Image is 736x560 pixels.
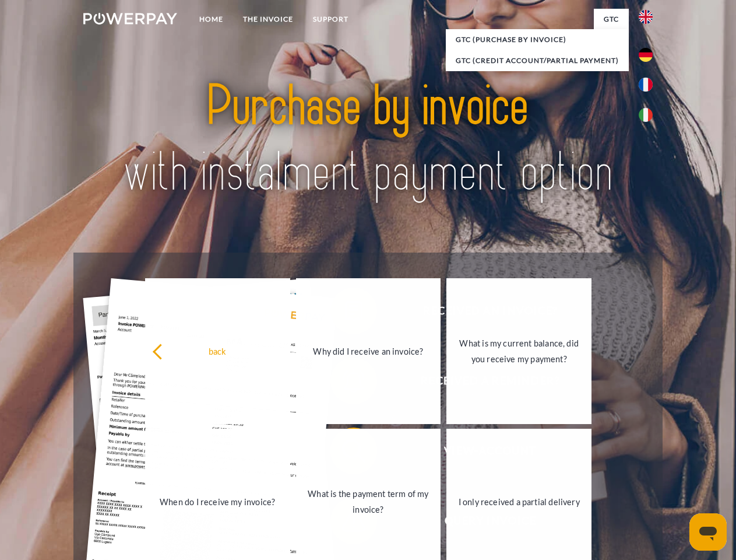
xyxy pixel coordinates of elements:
img: de [639,48,653,62]
div: What is the payment term of my invoice? [303,486,434,517]
img: fr [639,78,653,92]
div: When do I receive my invoice? [152,494,283,509]
div: Why did I receive an invoice? [303,343,434,359]
a: What is my current balance, did you receive my payment? [446,278,591,424]
div: I only received a partial delivery [453,494,584,509]
a: THE INVOICE [233,9,303,30]
img: logo-powerpay-white.svg [83,13,177,24]
img: it [639,108,653,122]
a: GTC (Purchase by invoice) [446,29,629,50]
a: GTC [594,9,629,30]
a: Home [189,9,233,30]
img: en [639,10,653,24]
div: back [152,343,283,359]
a: Support [303,9,358,30]
div: What is my current balance, did you receive my payment? [453,335,584,367]
img: title-powerpay_en.svg [111,56,625,223]
iframe: Button to launch messaging window [689,513,727,551]
a: GTC (Credit account/partial payment) [446,50,629,71]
